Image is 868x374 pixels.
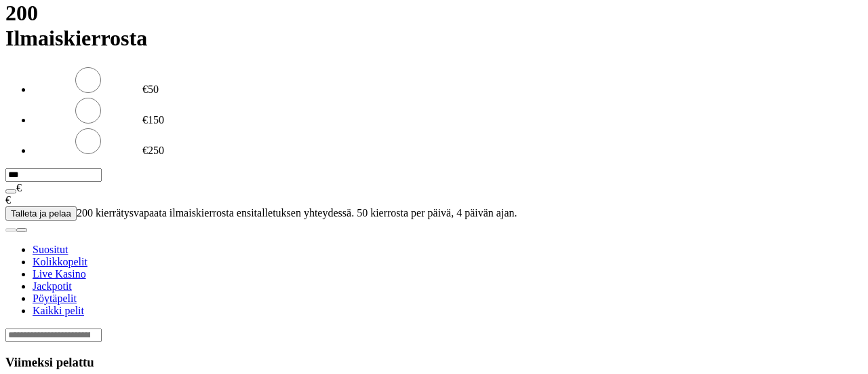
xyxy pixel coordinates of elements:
a: Kolikkopelit [33,256,87,267]
a: Live Kasino [33,268,86,280]
a: Pöytäpelit [33,293,77,304]
div: 200 [5,1,863,26]
input: Search [5,329,102,342]
span: Kaikki pelit [33,305,84,316]
label: €250 [142,145,164,156]
div: Ilmaiskierrosta [5,26,863,51]
span: € [16,182,22,193]
button: next slide [16,228,27,232]
h3: Viimeksi pelattu [5,355,863,370]
span: € [5,194,11,206]
span: Talleta ja pelaa [11,208,71,219]
span: 200 kierrätysvapaata ilmaiskierrosta ensitalletuksen yhteydessä. 50 kierrosta per päivä, 4 päivän... [77,207,517,219]
label: €150 [142,114,164,126]
a: Suositut [33,244,68,255]
label: €50 [142,83,159,95]
button: eye icon [5,189,16,193]
a: Jackpotit [33,280,72,292]
button: Talleta ja pelaa [5,206,77,221]
button: prev slide [5,228,16,232]
header: Lobby [5,221,863,342]
nav: Lobby [5,221,863,317]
